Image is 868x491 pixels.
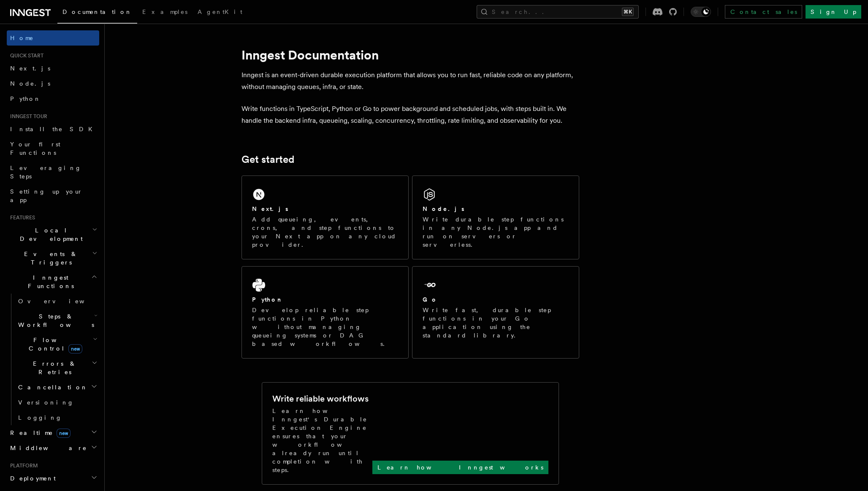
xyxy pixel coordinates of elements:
[7,160,99,184] a: Leveraging Steps
[15,294,99,309] a: Overview
[15,309,99,332] button: Steps & Workflows
[241,266,409,359] a: PythonDevelop reliable step functions in Python without managing queueing systems or DAG based wo...
[377,463,543,472] p: Learn how Inngest works
[15,336,93,353] span: Flow Control
[7,52,43,59] span: Quick start
[7,471,99,486] button: Deployment
[691,7,711,17] button: Toggle dark mode
[15,395,99,410] a: Versioning
[477,5,639,19] button: Search...⌘K
[7,61,99,76] a: Next.js
[252,306,398,348] p: Develop reliable step functions in Python without managing queueing systems or DAG based workflows.
[10,126,98,132] span: Install the SDK
[57,429,71,438] span: new
[7,273,91,290] span: Inngest Functions
[7,270,99,294] button: Inngest Functions
[252,295,283,304] h2: Python
[10,165,81,180] span: Leveraging Steps
[7,91,99,106] a: Python
[7,462,38,469] span: Platform
[15,332,99,356] button: Flow Controlnew
[7,214,35,221] span: Features
[7,294,99,425] div: Inngest Functions
[7,30,99,46] a: Home
[198,8,242,15] span: AgentKit
[15,410,99,425] a: Logging
[423,306,569,340] p: Write fast, durable step functions in your Go application using the standard library.
[10,95,41,102] span: Python
[241,103,579,127] p: Write functions in TypeScript, Python or Go to power background and scheduled jobs, with steps bu...
[15,312,94,329] span: Steps & Workflows
[7,113,47,120] span: Inngest tour
[10,188,83,203] span: Setting up your app
[423,215,569,249] p: Write durable step functions in any Node.js app and run on servers or serverless.
[423,295,438,304] h2: Go
[7,137,99,160] a: Your first Functions
[372,461,548,474] a: Learn how Inngest works
[7,474,56,483] span: Deployment
[7,444,87,452] span: Middleware
[725,5,802,19] a: Contact sales
[15,380,99,395] button: Cancellation
[137,3,193,23] a: Examples
[7,76,99,91] a: Node.js
[15,383,88,391] span: Cancellation
[7,250,92,267] span: Events & Triggers
[10,34,34,42] span: Home
[272,407,372,474] p: Learn how Inngest's Durable Execution Engine ensures that your workflow already run until complet...
[18,399,74,406] span: Versioning
[7,226,92,243] span: Local Development
[423,205,464,213] h2: Node.js
[7,223,99,246] button: Local Development
[7,246,99,270] button: Events & Triggers
[272,393,369,405] h2: Write reliable workflows
[7,425,99,440] button: Realtimenew
[241,154,294,165] a: Get started
[412,266,579,359] a: GoWrite fast, durable step functions in your Go application using the standard library.
[412,175,579,259] a: Node.jsWrite durable step functions in any Node.js app and run on servers or serverless.
[7,429,71,437] span: Realtime
[10,65,50,72] span: Next.js
[7,184,99,208] a: Setting up your app
[68,344,82,353] span: new
[241,175,409,259] a: Next.jsAdd queueing, events, crons, and step functions to your Next app on any cloud provider.
[252,215,398,249] p: Add queueing, events, crons, and step functions to your Next app on any cloud provider.
[7,440,99,456] button: Middleware
[252,205,288,213] h2: Next.js
[15,356,99,380] button: Errors & Retries
[241,47,579,62] h1: Inngest Documentation
[15,359,92,376] span: Errors & Retries
[142,8,187,15] span: Examples
[241,69,579,93] p: Inngest is an event-driven durable execution platform that allows you to run fast, reliable code ...
[10,80,50,87] span: Node.js
[18,298,105,305] span: Overview
[806,5,861,19] a: Sign Up
[193,3,247,23] a: AgentKit
[18,414,62,421] span: Logging
[10,141,60,156] span: Your first Functions
[622,8,634,16] kbd: ⌘K
[57,3,137,24] a: Documentation
[62,8,132,15] span: Documentation
[7,121,99,137] a: Install the SDK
